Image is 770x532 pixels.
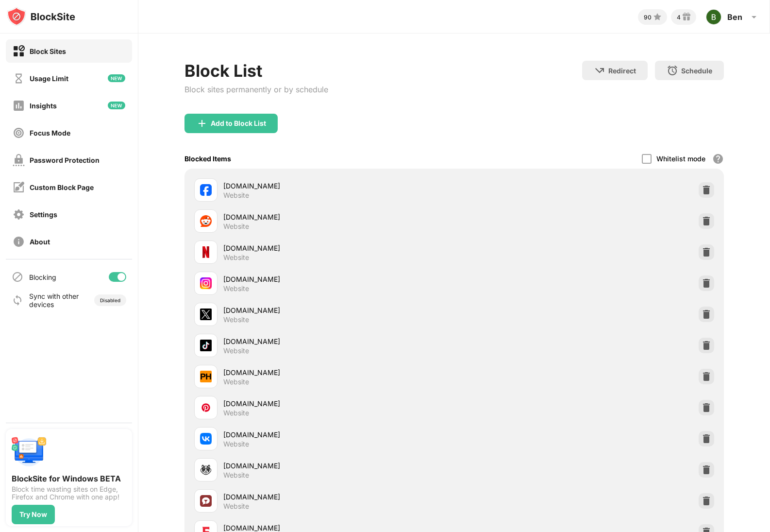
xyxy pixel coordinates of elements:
div: Block time wasting sites on Edge, Firefox and Chrome with one app! [12,485,126,501]
div: Website [223,440,249,448]
img: points-small.svg [652,11,663,23]
img: favicons [200,309,212,320]
img: settings-off.svg [13,208,25,221]
div: Insights [30,102,57,110]
div: [DOMAIN_NAME] [223,398,454,409]
img: sync-icon.svg [12,294,23,306]
div: [DOMAIN_NAME] [223,461,454,471]
div: Website [223,409,249,417]
div: Settings [30,210,57,219]
div: Disabled [100,297,120,303]
img: customize-block-page-off.svg [13,181,25,193]
img: blocking-icon.svg [12,271,23,283]
div: 90 [644,14,652,21]
div: Sync with other devices [29,292,79,309]
div: Custom Block Page [30,183,94,191]
div: Try Now [19,511,47,518]
div: Website [223,315,249,324]
img: new-icon.svg [108,74,125,82]
div: Redirect [608,67,636,75]
div: [DOMAIN_NAME] [223,243,454,253]
div: BlockSite for Windows BETA [12,474,126,483]
img: push-desktop.svg [12,435,47,470]
div: Website [223,378,249,386]
div: Website [223,346,249,355]
img: favicons [200,433,212,445]
div: Block sites permanently or by schedule [184,85,328,94]
div: Website [223,471,249,480]
div: About [30,238,50,246]
img: logo-blocksite.svg [7,7,75,26]
img: favicons [200,371,212,382]
div: Schedule [681,67,712,75]
div: [DOMAIN_NAME] [223,305,454,315]
div: Usage Limit [30,74,68,83]
div: 4 [677,14,681,21]
div: Ben [727,12,742,22]
div: Blocking [29,273,56,281]
img: favicons [200,340,212,351]
img: favicons [200,184,212,196]
img: favicons [200,246,212,258]
img: ACg8ocIBGaHvNYsscbvyv-xJ_4TqZCjy9PdnmNVkfq1aQReMvRvkJw=s96-c [706,9,721,25]
img: favicons [200,495,212,507]
div: Blocked Items [184,154,231,163]
div: Password Protection [30,156,100,164]
div: Focus Mode [30,129,70,137]
div: Website [223,191,249,200]
img: time-usage-off.svg [13,72,25,85]
div: [DOMAIN_NAME] [223,212,454,222]
div: Website [223,253,249,262]
div: [DOMAIN_NAME] [223,181,454,191]
div: [DOMAIN_NAME] [223,367,454,378]
img: favicons [200,215,212,227]
img: favicons [200,402,212,413]
img: favicons [200,277,212,289]
img: focus-off.svg [13,127,25,139]
img: favicons [200,464,212,476]
div: Add to Block List [211,120,266,127]
div: [DOMAIN_NAME] [223,336,454,346]
img: about-off.svg [13,236,25,248]
img: insights-off.svg [13,100,25,112]
div: [DOMAIN_NAME] [223,492,454,502]
div: Website [223,222,249,231]
img: new-icon.svg [108,102,125,109]
div: [DOMAIN_NAME] [223,429,454,440]
img: password-protection-off.svg [13,154,25,166]
img: block-on.svg [13,45,25,57]
div: Block List [184,61,328,81]
div: Block Sites [30,47,66,55]
div: Website [223,284,249,293]
div: [DOMAIN_NAME] [223,274,454,284]
div: Whitelist mode [656,154,705,163]
div: Website [223,502,249,511]
img: reward-small.svg [681,11,692,23]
